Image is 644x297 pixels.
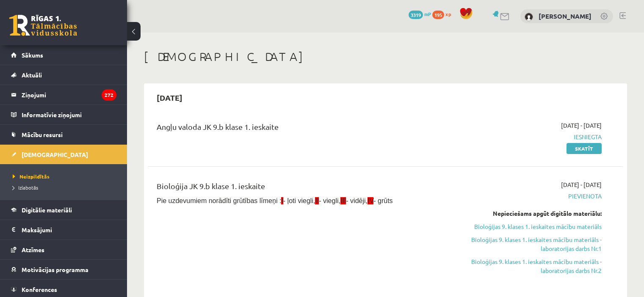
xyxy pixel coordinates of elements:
[157,180,449,196] div: Bioloģija JK 9.b klase 1. ieskaite
[11,85,116,104] a: Ziņojumi272
[539,12,591,20] a: [PERSON_NAME]
[409,11,431,17] a: 3319 mP
[561,121,602,130] span: [DATE] - [DATE]
[22,131,63,138] span: Mācību resursi
[368,197,373,204] span: IV
[11,125,116,144] a: Mācību resursi
[22,105,116,124] legend: Informatīvie ziņojumi
[315,197,319,204] span: II
[148,88,191,107] h2: [DATE]
[22,151,88,158] span: [DEMOGRAPHIC_DATA]
[11,65,116,85] a: Aktuāli
[22,85,116,104] legend: Ziņojumi
[409,11,423,19] span: 3319
[22,220,116,239] legend: Maksājumi
[157,197,393,204] span: Pie uzdevumiem norādīti grūtības līmeņi : - ļoti viegli, - viegli, - vidēji, - grūts
[157,121,449,137] div: Angļu valoda JK 9.b klase 1. ieskaite
[561,180,602,189] span: [DATE] - [DATE]
[462,209,602,218] div: Nepieciešams apgūt digitālo materiālu:
[424,11,431,17] span: mP
[13,184,119,191] a: Izlabotās
[9,15,77,36] a: Rīgas 1. Tālmācības vidusskola
[22,71,42,79] span: Aktuāli
[432,11,455,17] a: 195 xp
[340,197,346,204] span: III
[445,11,451,17] span: xp
[102,89,116,101] i: 272
[462,132,602,141] span: Iesniegta
[22,246,44,253] span: Atzīmes
[462,257,602,275] a: Bioloģijas 9. klases 1. ieskaites mācību materiāls - laboratorijas darbs Nr.2
[11,220,116,239] a: Maksājumi
[13,173,50,180] span: Neizpildītās
[11,105,116,124] a: Informatīvie ziņojumi
[432,11,444,19] span: 195
[567,143,602,154] a: Skatīt
[462,192,602,201] span: Pievienota
[144,49,627,64] h1: [DEMOGRAPHIC_DATA]
[11,200,116,220] a: Digitālie materiāli
[22,51,43,59] span: Sākums
[11,45,116,65] a: Sākums
[462,222,602,231] a: Bioloģijas 9. klases 1. ieskaites mācību materiāls
[281,197,283,204] span: I
[11,240,116,259] a: Atzīmes
[462,235,602,253] a: Bioloģijas 9. klases 1. ieskaites mācību materiāls - laboratorijas darbs Nr.1
[13,184,38,191] span: Izlabotās
[22,266,88,273] span: Motivācijas programma
[11,260,116,279] a: Motivācijas programma
[22,206,72,214] span: Digitālie materiāli
[11,145,116,164] a: [DEMOGRAPHIC_DATA]
[525,13,533,21] img: Evija Litvinova
[22,286,57,293] span: Konferences
[13,173,119,180] a: Neizpildītās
